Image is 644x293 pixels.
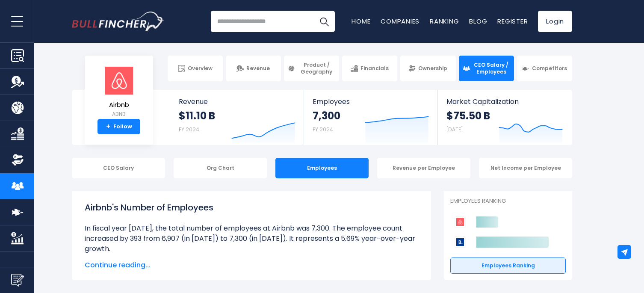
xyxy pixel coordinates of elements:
a: Competitors [517,56,572,81]
strong: + [106,123,110,130]
img: Bullfincher logo [72,12,164,31]
strong: 7,300 [313,109,340,122]
a: Revenue [226,56,281,81]
a: Airbnb ABNB [103,66,134,119]
span: Product / Geography [298,62,335,75]
div: Org Chart [174,158,267,178]
span: Revenue [179,98,295,106]
span: Overview [188,65,213,72]
small: ABNB [104,110,134,118]
div: Revenue per Employee [377,158,470,178]
a: Overview [168,56,223,81]
strong: $75.50 B [446,109,490,122]
span: Market Capitalization [446,98,563,106]
span: Financials [360,65,389,72]
a: Register [497,17,528,26]
a: Blog [469,17,487,26]
img: Airbnb competitors logo [455,216,466,228]
small: FY 2024 [313,126,333,133]
a: Home [352,17,370,26]
strong: $11.10 B [179,109,215,122]
span: Employees [313,98,428,106]
div: Net Income per Employee [479,158,572,178]
a: +Follow [97,119,140,134]
a: Login [538,11,572,32]
div: Employees [275,158,369,178]
a: Market Capitalization $75.50 B [DATE] [438,90,571,145]
button: Search [313,11,335,32]
li: In fiscal year [DATE], the total number of employees at Airbnb was 7,300. The employee count incr... [85,223,418,254]
a: Employees 7,300 FY 2024 [304,90,437,145]
img: Booking Holdings competitors logo [455,237,466,248]
a: Financials [342,56,397,81]
a: Ownership [400,56,455,81]
span: Airbnb [104,101,134,109]
a: Employees Ranking [450,257,566,274]
a: Revenue $11.10 B FY 2024 [170,90,304,145]
h1: Airbnb's Number of Employees [85,201,418,214]
a: Companies [381,17,419,26]
div: CEO Salary [72,158,165,178]
span: Continue reading... [85,260,418,270]
span: Revenue [246,65,270,72]
span: Competitors [532,65,567,72]
a: Product / Geography [284,56,339,81]
a: CEO Salary / Employees [459,56,514,81]
a: Go to homepage [72,12,164,31]
small: [DATE] [446,126,463,133]
img: Ownership [11,154,24,166]
span: CEO Salary / Employees [473,62,510,75]
span: Ownership [418,65,447,72]
small: FY 2024 [179,126,199,133]
p: Employees Ranking [450,198,566,205]
a: Ranking [430,17,459,26]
